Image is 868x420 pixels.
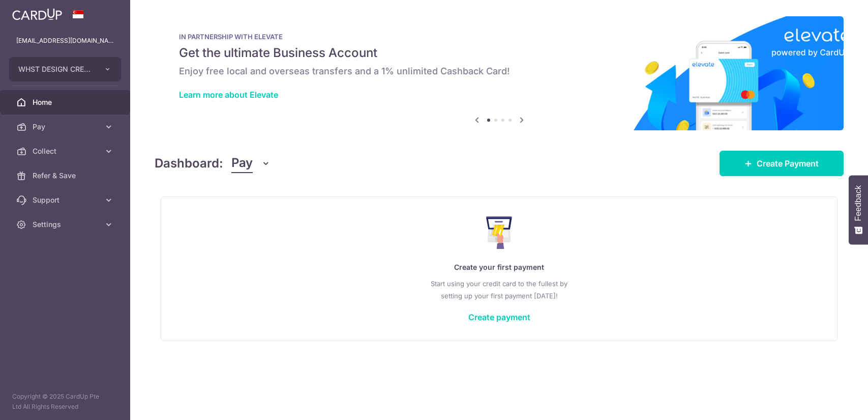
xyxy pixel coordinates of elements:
span: Refer & Save [33,171,100,181]
p: Start using your credit card to the fullest by setting up your first payment [DATE]! [182,277,817,302]
span: Feedback [854,185,863,221]
span: Create Payment [757,157,819,170]
img: CardUp [12,8,62,20]
p: Create your first payment [182,261,817,273]
span: Pay [33,122,100,132]
img: Renovation banner [155,16,844,130]
h4: Dashboard: [155,154,223,173]
button: Feedback - Show survey [849,175,868,244]
p: [EMAIL_ADDRESS][DOMAIN_NAME] [16,36,114,46]
span: Support [33,195,100,205]
h6: Enjoy free local and overseas transfers and a 1% unlimited Cashback Card! [179,65,819,77]
button: WHST DESIGN CREATIVE PTE. LTD. [9,57,121,81]
span: Home [33,97,100,107]
h5: Get the ultimate Business Account [179,45,819,61]
span: Pay [231,154,253,173]
button: Pay [231,154,271,173]
span: WHST DESIGN CREATIVE PTE. LTD. [18,64,94,74]
a: Create Payment [720,151,844,176]
a: Learn more about Elevate [179,90,278,100]
a: Create payment [468,312,530,322]
img: Make Payment [486,216,512,249]
span: Settings [33,219,100,230]
p: IN PARTNERSHIP WITH ELEVATE [179,33,819,41]
span: Collect [33,146,100,156]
